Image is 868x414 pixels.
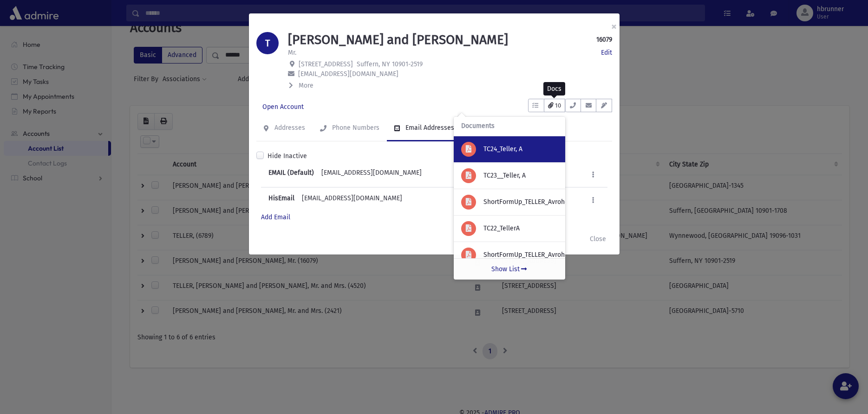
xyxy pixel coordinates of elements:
[483,224,558,233] p: TC22_TellerA
[268,193,402,207] div: [EMAIL_ADDRESS][DOMAIN_NAME]
[268,194,294,202] b: HisEmail
[261,213,290,221] a: Add Email
[256,115,313,141] a: Addresses
[483,171,558,180] p: TC23__Teller, A
[596,35,612,45] strong: 16079
[555,101,561,110] span: 10
[454,258,565,280] a: Show List
[268,151,307,161] label: Hide Inactive
[483,250,558,260] p: ShortFormUp_TELLER_Avrohom
[268,169,314,177] b: EMAIL (Default)
[299,60,353,68] span: [STREET_ADDRESS]
[461,122,495,130] span: Documents
[454,117,565,280] div: 10
[544,99,565,112] button: 10
[288,81,314,90] button: More
[330,124,379,132] div: Phone Numbers
[268,168,422,181] div: [EMAIL_ADDRESS][DOMAIN_NAME]
[584,230,612,247] button: Close
[404,124,454,132] div: Email Addresses
[256,99,310,115] a: Open Account
[483,197,558,207] p: ShortFormUp_TELLER_Avrohom
[387,115,462,141] a: Email Addresses
[543,82,565,96] div: Docs
[357,60,423,68] span: Suffern, NY 10901-2519
[273,124,305,132] div: Addresses
[601,48,612,57] a: Edit
[288,48,296,57] p: Mr.
[299,82,313,89] span: More
[483,145,558,154] p: TC24_Teller, A
[313,115,387,141] a: Phone Numbers
[288,32,508,48] h1: [PERSON_NAME] and [PERSON_NAME]
[256,32,279,54] div: T
[298,70,398,78] span: [EMAIL_ADDRESS][DOMAIN_NAME]
[604,13,624,39] button: ×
